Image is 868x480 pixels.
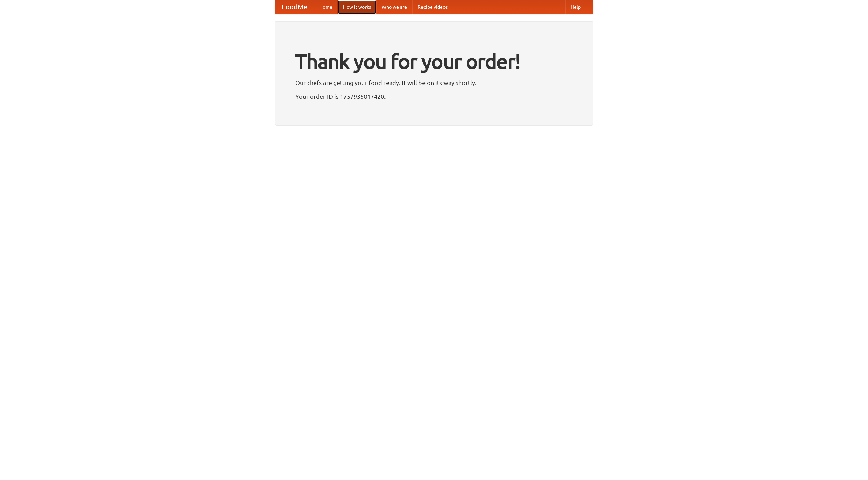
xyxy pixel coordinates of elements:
[295,78,573,88] p: Our chefs are getting your food ready. It will be on its way shortly.
[565,0,586,14] a: Help
[295,91,573,101] p: Your order ID is 1757935017420.
[295,45,573,78] h1: Thank you for your order!
[314,0,338,14] a: Home
[412,0,453,14] a: Recipe videos
[338,0,376,14] a: How it works
[275,0,314,14] a: FoodMe
[376,0,412,14] a: Who we are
